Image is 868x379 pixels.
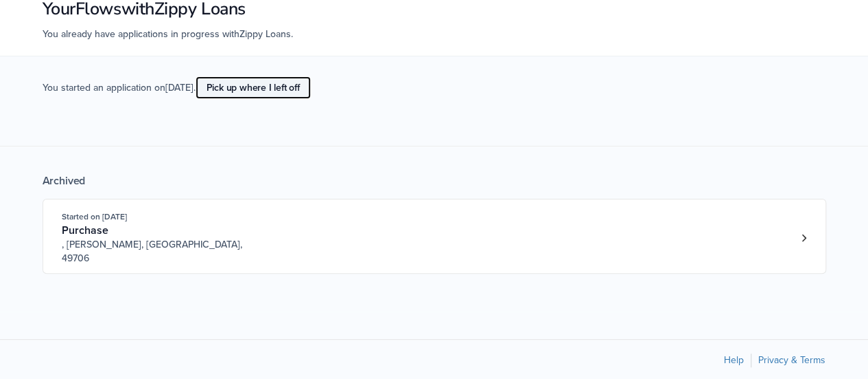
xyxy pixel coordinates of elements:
[196,76,311,99] a: Pick up where I left off
[43,199,826,274] a: Open loan 3755474
[794,228,814,248] a: Loan number 3755474
[62,224,108,237] span: Purchase
[724,354,744,366] a: Help
[62,238,271,266] span: , [PERSON_NAME], [GEOGRAPHIC_DATA], 49706
[62,212,127,221] span: Started on [DATE]
[758,354,825,366] a: Privacy & Terms
[43,80,311,118] span: You started an application on [DATE] .
[43,174,826,188] div: Archived
[43,28,293,40] span: You already have applications in progress with Zippy Loans .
